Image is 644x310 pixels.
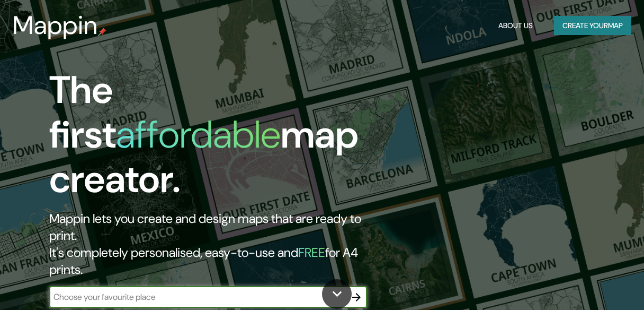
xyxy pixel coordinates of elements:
[116,110,281,159] h1: affordable
[49,68,371,210] h1: The first map creator.
[49,291,346,303] input: Choose your favourite place
[494,16,537,36] button: About Us
[49,210,371,278] h2: Mappin lets you create and design maps that are ready to print. It's completely personalised, eas...
[554,16,631,36] button: Create yourmap
[13,11,98,40] h3: Mappin
[98,28,106,36] img: mappin-pin
[298,244,325,261] h5: FREE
